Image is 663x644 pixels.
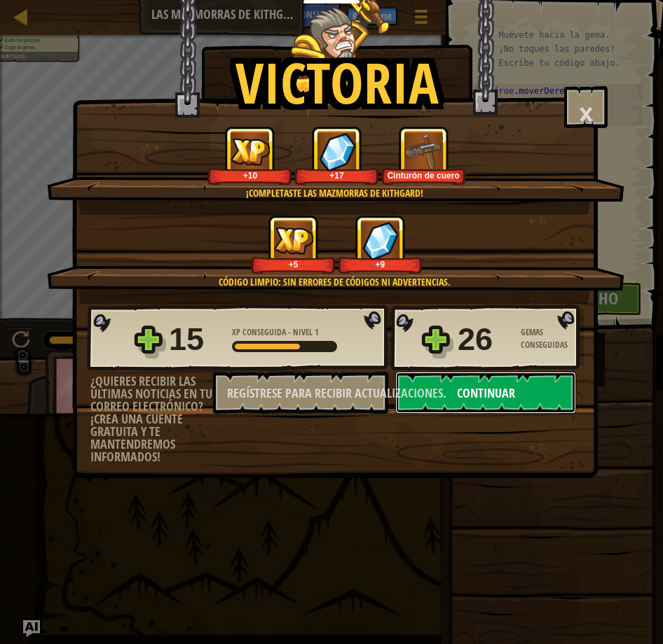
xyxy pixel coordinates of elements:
[219,275,451,288] font: Código limpio: sin errores de códigos ni advertencias.
[521,326,568,351] font: Gemas Conseguidas
[578,90,594,137] font: ×
[289,260,299,269] font: +5
[329,171,343,181] font: +17
[458,321,493,357] font: 26
[319,132,355,171] img: Gemas Conseguidas
[404,132,443,171] img: Nuevo artículo
[387,171,459,181] font: Cinturón de cuero
[243,171,257,181] font: +10
[213,372,388,414] button: Regístrese para recibir actualizaciones.
[362,221,399,260] img: Gemas Conseguidas
[227,384,446,402] font: Regístrese para recibir actualizaciones.
[231,138,270,165] img: XP Conseguida
[274,227,313,254] img: XP Conseguida
[232,326,286,338] font: XP Conseguida
[457,384,515,402] font: Continuar
[169,321,204,357] font: 15
[90,372,212,465] font: ¿Quieres recibir las últimas noticias en tu correo electrónico? ¡Crea una cuente gratuita y te ma...
[315,326,319,338] font: 1
[375,260,385,269] font: +9
[288,326,291,338] font: -
[395,372,576,414] button: Continuar
[235,44,439,121] font: Victoria
[293,326,313,338] font: Nivel
[246,186,423,199] font: ¡Completaste las Mazmorras de Kithgard!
